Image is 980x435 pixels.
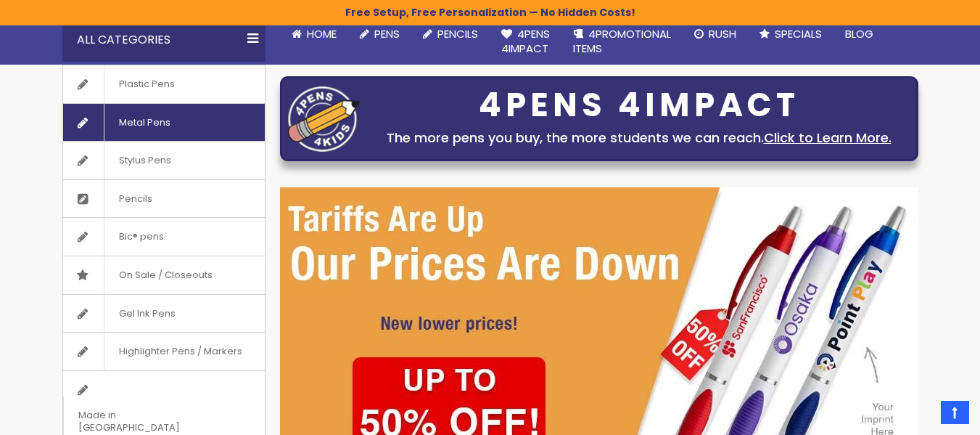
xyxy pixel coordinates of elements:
[104,218,178,256] span: Bic® pens
[104,142,186,179] span: Stylus Pens
[280,18,348,50] a: Home
[63,333,265,370] a: Highlighter Pens / Markers
[104,295,190,333] span: Gel Ink Pens
[411,18,490,50] a: Pencils
[63,256,265,294] a: On Sale / Closeouts
[104,65,189,103] span: Plastic Pens
[748,18,833,50] a: Specials
[573,26,671,56] span: 4PROMOTIONAL ITEMS
[63,65,265,103] a: Plastic Pens
[63,295,265,333] a: Gel Ink Pens
[683,18,748,50] a: Rush
[490,18,561,65] a: 4Pens4impact
[845,26,873,41] span: Blog
[775,26,822,41] span: Specials
[860,396,980,435] iframe: Google Customer Reviews
[709,26,736,41] span: Rush
[104,180,167,218] span: Pencils
[63,104,265,142] a: Metal Pens
[833,18,885,50] a: Blog
[437,26,478,41] span: Pencils
[374,26,400,41] span: Pens
[348,18,411,50] a: Pens
[104,256,227,294] span: On Sale / Closeouts
[104,104,185,142] span: Metal Pens
[368,128,910,148] div: The more pens you buy, the more students we can reach.
[62,18,265,62] div: All Categories
[63,180,265,218] a: Pencils
[104,333,257,370] span: Highlighter Pens / Markers
[288,86,361,152] img: four_pen_logo.png
[501,26,550,56] span: 4Pens 4impact
[63,218,265,256] a: Bic® pens
[63,142,265,179] a: Stylus Pens
[764,129,892,147] a: Click to Learn More.
[307,26,337,41] span: Home
[368,90,910,121] div: 4PENS 4IMPACT
[561,18,683,65] a: 4PROMOTIONALITEMS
